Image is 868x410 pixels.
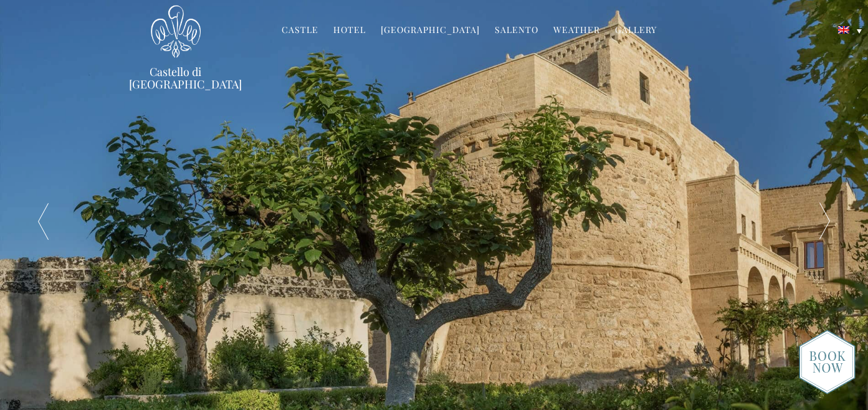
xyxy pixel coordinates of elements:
a: Castle [282,24,318,38]
a: Salento [495,24,538,38]
a: [GEOGRAPHIC_DATA] [381,24,480,38]
img: Castello di Ugento [151,5,201,58]
a: Hotel [333,24,366,38]
a: Castello di [GEOGRAPHIC_DATA] [129,65,222,90]
a: Weather [553,24,600,38]
a: Gallery [615,24,657,38]
img: new-booknow.png [799,330,856,394]
img: English [838,26,849,34]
